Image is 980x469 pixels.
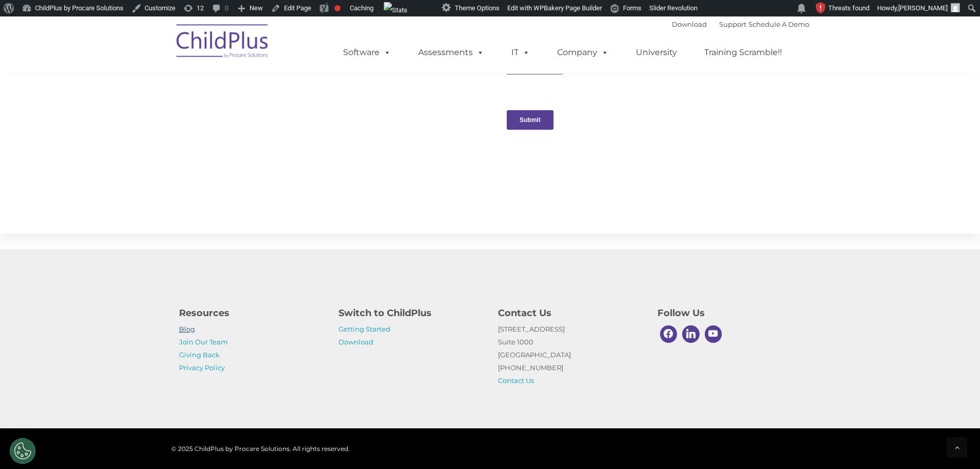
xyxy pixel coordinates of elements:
a: Getting Started [338,325,390,333]
a: Contact Us [498,376,534,385]
a: Privacy Policy [179,363,225,372]
a: Software [333,42,401,63]
a: Assessments [408,42,494,63]
p: [STREET_ADDRESS] Suite 1000 [GEOGRAPHIC_DATA] [PHONE_NUMBER] [498,323,642,387]
a: IT [501,42,540,63]
button: Cookies Settings [10,438,35,464]
div: Needs improvement [334,5,341,11]
h4: Resources [179,306,323,320]
a: Join Our Team [179,338,228,346]
a: Training Scramble!! [694,42,792,63]
span: [PERSON_NAME] [898,4,948,12]
img: ChildPlus by Procare Solutions [171,17,274,68]
span: Phone number [143,110,187,118]
iframe: Chat Widget [812,358,980,469]
a: Download [672,20,707,28]
a: University [626,42,687,63]
a: Blog [179,325,195,333]
a: Support [719,20,746,28]
a: Youtube [702,323,725,345]
h4: Follow Us [657,306,801,320]
a: Linkedin [680,323,702,345]
span: Slider Revolution [649,4,698,12]
h4: Contact Us [498,306,642,320]
a: Giving Back [179,351,220,359]
span: © 2025 ChildPlus by Procare Solutions. All rights reserved. [171,445,350,453]
font: | [672,20,809,28]
a: Facebook [657,323,680,345]
a: Download [338,338,373,346]
h4: Switch to ChildPlus [338,306,483,320]
span: Last name [143,68,174,76]
a: Company [547,42,619,63]
a: Schedule A Demo [749,20,809,28]
img: Views over 48 hours. Click for more Jetpack Stats. [384,2,407,19]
